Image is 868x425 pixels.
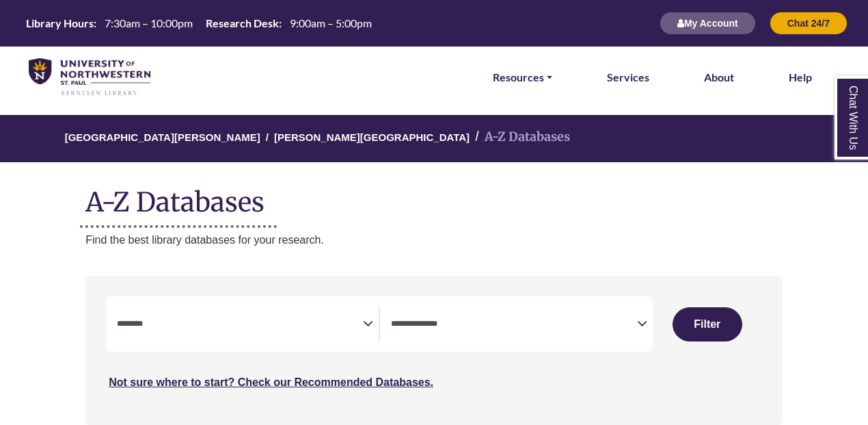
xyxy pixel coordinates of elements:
[607,68,649,86] a: Services
[29,58,150,96] img: library_home
[274,129,470,143] a: [PERSON_NAME][GEOGRAPHIC_DATA]
[290,16,372,29] span: 9:00am – 5:00pm
[660,12,756,35] button: My Account
[85,115,783,162] nav: breadcrumb
[789,68,812,86] a: Help
[470,127,570,147] li: A-Z Databases
[770,17,847,29] a: Chat 24/7
[117,320,363,331] textarea: Filter
[21,16,377,31] a: Hours Today
[85,276,783,425] nav: Search filters
[391,320,637,331] textarea: Filter
[673,307,742,342] button: Submit for Search Results
[21,16,97,30] th: Library Hours:
[65,129,260,143] a: [GEOGRAPHIC_DATA][PERSON_NAME]
[85,176,783,218] h1: A-Z Databases
[200,16,282,30] th: Research Desk:
[704,68,734,86] a: About
[109,376,433,388] a: Not sure where to start? Check our Recommended Databases.
[85,231,783,249] p: Find the best library databases for your research.
[493,68,552,86] a: Resources
[770,12,847,35] button: Chat 24/7
[105,16,193,29] span: 7:30am – 10:00pm
[660,17,756,29] a: My Account
[21,16,377,29] table: Hours Today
